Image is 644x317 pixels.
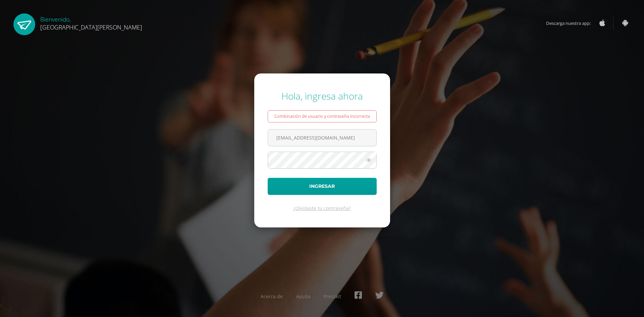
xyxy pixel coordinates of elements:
[40,13,142,31] div: Bienvenido,
[261,293,283,300] a: Acerca de
[268,129,376,146] input: Correo electrónico o usuario
[546,17,597,30] span: Descarga nuestra app:
[296,293,310,300] a: Ayuda
[293,205,351,211] a: ¿Olvidaste tu contraseña?
[268,110,377,122] div: Combinación de usuario y contraseña incorrecta
[268,178,377,195] button: Ingresar
[40,23,142,31] span: [GEOGRAPHIC_DATA][PERSON_NAME]
[324,293,341,300] a: Presskit
[268,90,377,102] div: Hola, ingresa ahora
